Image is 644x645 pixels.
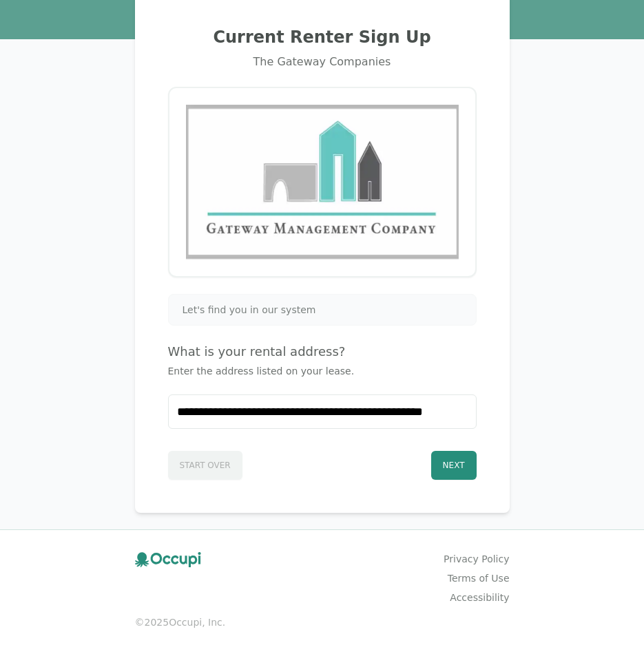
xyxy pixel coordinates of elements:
input: Start typing... [169,395,476,428]
p: Enter the address listed on your lease. [168,364,477,378]
a: Terms of Use [448,571,510,585]
span: Let's find you in our system [183,303,316,317]
div: The Gateway Companies [152,54,493,70]
img: Gateway Management [186,105,459,260]
h4: What is your rental address? [168,342,477,361]
h2: Current Renter Sign Up [152,26,493,48]
a: Privacy Policy [444,552,509,566]
button: Next [431,451,477,480]
a: Accessibility [450,591,509,604]
small: © 2025 Occupi, Inc. [135,615,510,629]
